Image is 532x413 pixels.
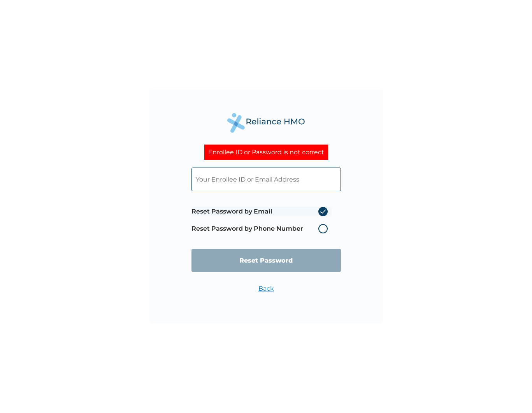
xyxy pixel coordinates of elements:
[227,113,305,133] img: Reliance Health's Logo
[191,168,341,191] input: Your Enrollee ID or Email Address
[204,145,328,160] div: Enrollee ID or Password is not correct
[191,203,332,237] span: Password reset method
[191,207,332,216] label: Reset Password by Email
[191,224,332,233] label: Reset Password by Phone Number
[258,285,274,292] a: Back
[191,249,341,272] input: Reset Password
